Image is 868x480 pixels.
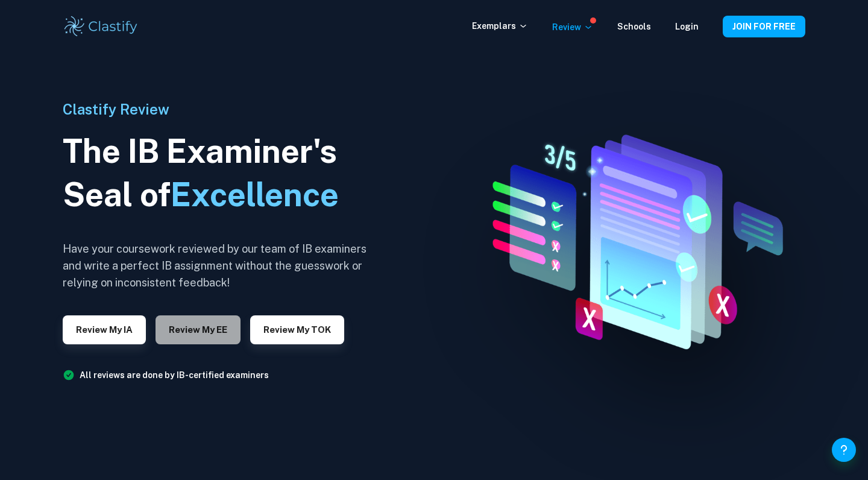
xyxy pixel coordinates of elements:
[723,16,805,37] button: JOIN FOR FREE
[63,241,376,291] h6: Have your coursework reviewed by our team of IB examiners and write a perfect IB assignment witho...
[63,315,146,344] button: Review my IA
[250,315,344,344] button: Review my TOK
[63,98,376,120] h6: Clastify Review
[80,370,269,380] a: All reviews are done by IB-certified examiners
[156,315,241,344] button: Review my EE
[63,130,376,216] h1: The IB Examiner's Seal of
[617,22,651,31] a: Schools
[832,438,856,462] button: Help and Feedback
[465,125,799,355] img: IA Review hero
[171,175,339,213] span: Excellence
[552,21,593,34] p: Review
[472,19,528,33] p: Exemplars
[63,14,139,39] img: Clastify logo
[675,22,699,31] a: Login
